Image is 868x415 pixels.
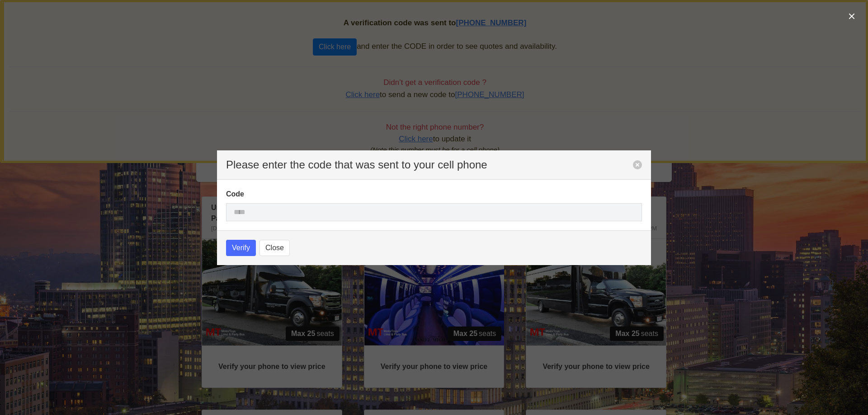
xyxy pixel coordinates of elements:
button: Verify [226,240,256,256]
p: Please enter the code that was sent to your cell phone [226,159,633,170]
button: Close [259,240,290,256]
span: Close [265,242,284,253]
label: Code [226,189,642,200]
span: Verify [232,242,250,253]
